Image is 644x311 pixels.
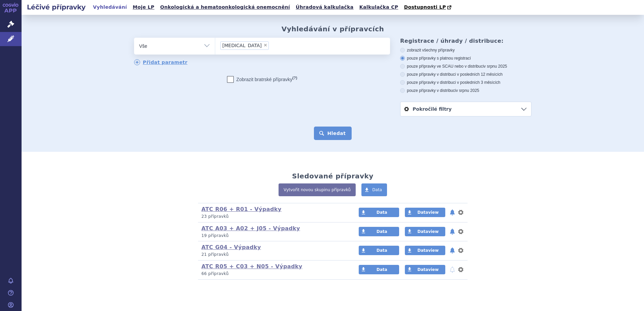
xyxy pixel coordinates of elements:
label: Zobrazit bratrské přípravky [227,76,297,83]
a: Dataview [405,208,445,217]
span: 19 přípravků [201,233,229,238]
span: v srpnu 2025 [484,64,507,69]
span: Dataview [417,210,439,215]
button: notifikace [449,266,456,274]
span: Data [377,248,387,253]
a: Moje LP [131,3,156,12]
label: pouze přípravky ve SCAU nebo v distribuci [400,64,532,69]
a: Kalkulačka CP [357,3,400,12]
abbr: (?) [292,76,297,80]
a: Data [359,246,399,255]
label: pouze přípravky v distribuci v posledních 3 měsících [400,80,532,85]
button: notifikace [449,246,456,254]
span: 21 přípravků [201,252,229,257]
h2: Vyhledávání v přípravcích [282,25,384,33]
span: × [263,43,267,47]
h2: Sledované přípravky [292,172,374,180]
a: Dataview [405,265,445,274]
button: nastavení [457,208,464,216]
button: nastavení [457,266,464,274]
span: Data [372,187,382,192]
button: Hledat [314,127,352,140]
span: Data [377,267,387,272]
button: nastavení [457,246,464,254]
h3: Registrace / úhrady / distribuce: [400,38,532,44]
a: Dataview [405,246,445,255]
span: Dataview [417,267,439,272]
span: [MEDICAL_DATA] [222,43,262,48]
a: Pokročilé filtry [400,102,531,116]
a: Data [359,208,399,217]
a: Dostupnosti LP [402,3,455,12]
span: 66 přípravků [201,271,229,276]
a: Data [359,265,399,274]
span: Dataview [417,248,439,253]
a: ATC G04 - Výpadky [201,244,261,250]
span: Data [377,210,387,215]
a: Onkologická a hematoonkologická onemocnění [158,3,292,12]
a: Data [359,227,399,236]
a: ATC R05 + C03 + N05 - Výpadky [201,263,302,270]
label: pouze přípravky s platnou registrací [400,56,532,61]
a: ATC R06 + R01 - Výpadky [201,206,282,212]
span: v srpnu 2025 [456,88,479,93]
input: [MEDICAL_DATA] [271,41,299,49]
a: Úhradová kalkulačka [294,3,356,12]
span: Dataview [417,229,439,234]
a: Data [361,183,387,196]
label: zobrazit všechny přípravky [400,47,532,53]
a: ATC A03 + A02 + J05 - Výpadky [201,225,300,232]
span: Dostupnosti LP [404,4,446,10]
label: pouze přípravky v distribuci v posledních 12 měsících [400,72,532,77]
span: 23 přípravků [201,214,229,219]
h2: Léčivé přípravky [22,2,91,12]
button: nastavení [457,228,464,236]
a: Vytvořit novou skupinu přípravků [279,183,356,196]
a: Vyhledávání [91,3,129,12]
span: Data [377,229,387,234]
a: Dataview [405,227,445,236]
button: notifikace [449,208,456,216]
a: Přidat parametr [134,59,188,65]
button: notifikace [449,228,456,236]
label: pouze přípravky v distribuci [400,88,532,93]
